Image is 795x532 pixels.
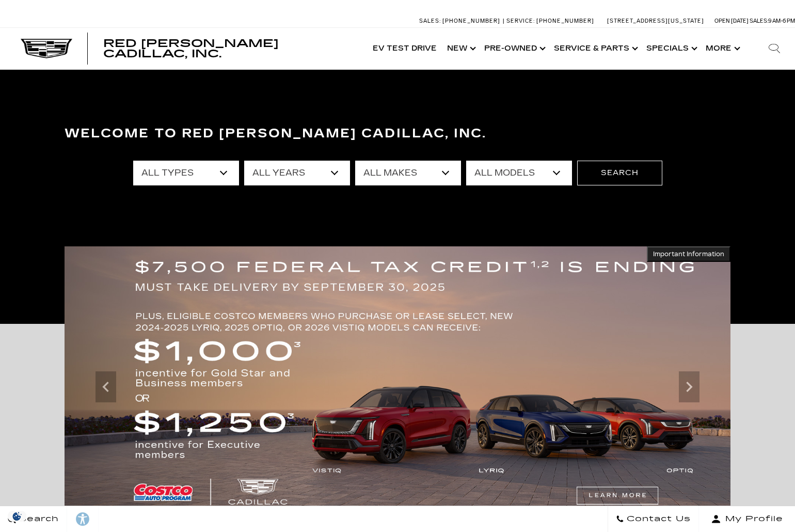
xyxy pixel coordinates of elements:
a: Sales: [PHONE_NUMBER] [419,18,503,24]
span: My Profile [721,512,783,526]
select: Filter by make [355,161,461,185]
a: Service & Parts [549,28,641,69]
a: Specials [641,28,701,69]
span: 9 AM-6 PM [768,18,795,24]
span: Open [DATE] [714,18,749,24]
a: Contact Us [608,506,699,532]
button: More [701,28,743,69]
button: Important Information [647,246,730,262]
span: Red [PERSON_NAME] Cadillac, Inc. [103,37,279,60]
span: Contact Us [624,512,691,526]
button: Search [577,161,662,185]
img: Opt-Out Icon [5,511,29,522]
a: [STREET_ADDRESS][US_STATE] [607,18,704,24]
img: Cadillac Dark Logo with Cadillac White Text [21,39,72,58]
select: Filter by type [133,161,239,185]
span: Service: [506,18,535,24]
span: Sales: [750,18,768,24]
span: Search [16,512,59,526]
div: Next [679,371,699,402]
span: [PHONE_NUMBER] [442,18,500,24]
a: Pre-Owned [479,28,549,69]
span: Sales: [419,18,441,24]
select: Filter by model [466,161,572,185]
div: Previous [96,371,116,402]
button: Open user profile menu [699,506,795,532]
a: New [442,28,479,69]
a: EV Test Drive [368,28,442,69]
select: Filter by year [244,161,350,185]
span: [PHONE_NUMBER] [536,18,594,24]
img: $7,500 FEDERAL TAX CREDIT IS ENDING. $1,000 incentive for Gold Star and Business members OR $1250... [65,246,730,528]
section: Click to Open Cookie Consent Modal [5,511,29,522]
h3: Welcome to Red [PERSON_NAME] Cadillac, Inc. [65,123,730,144]
a: Service: [PHONE_NUMBER] [503,18,597,24]
a: Red [PERSON_NAME] Cadillac, Inc. [103,38,357,59]
span: Important Information [653,250,724,258]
